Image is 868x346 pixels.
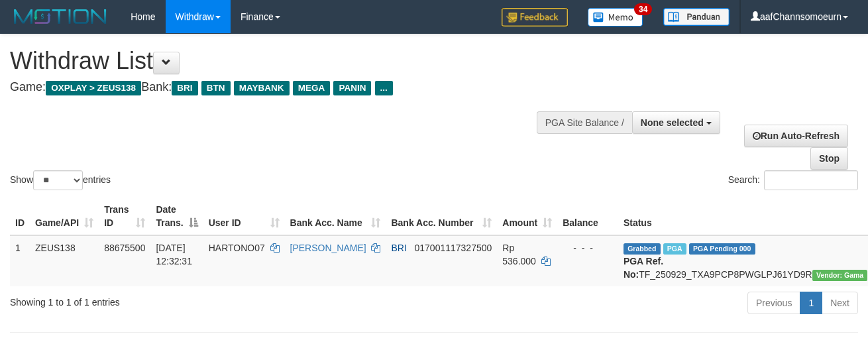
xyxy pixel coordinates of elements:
[747,292,800,314] a: Previous
[156,243,192,266] span: [DATE] 12:32:31
[10,235,30,286] td: 1
[822,292,858,314] a: Next
[209,243,265,253] span: HARTONO07
[201,81,231,95] span: BTN
[502,243,536,266] span: Rp 536.000
[634,3,652,15] span: 34
[386,198,497,235] th: Bank Acc. Number: activate to sort column ascending
[10,170,111,190] label: Show entries
[764,170,858,190] input: Search:
[290,243,366,253] a: [PERSON_NAME]
[557,198,618,235] th: Balance
[502,8,568,27] img: Feedback.jpg
[391,243,406,253] span: BRI
[497,198,557,235] th: Amount: activate to sort column ascending
[689,243,755,255] span: PGA Pending
[46,81,141,95] span: OXPLAY > ZEUS138
[663,243,686,255] span: Marked by aaftrukkakada
[33,170,83,190] select: Showentries
[285,198,386,235] th: Bank Acc. Name: activate to sort column ascending
[10,290,352,309] div: Showing 1 to 1 of 1 entries
[641,117,704,128] span: None selected
[375,81,393,95] span: ...
[624,243,661,255] span: Grabbed
[30,198,99,235] th: Game/API: activate to sort column ascending
[150,198,203,235] th: Date Trans.: activate to sort column descending
[10,198,30,235] th: ID
[663,8,730,26] img: panduan.png
[203,198,285,235] th: User ID: activate to sort column ascending
[537,111,632,134] div: PGA Site Balance /
[10,48,565,74] h1: Withdraw List
[812,270,868,281] span: Vendor URL: https://trx31.1velocity.biz
[10,81,565,94] h4: Game: Bank:
[810,147,848,170] a: Stop
[414,243,492,253] span: Copy 017001117327500 to clipboard
[624,256,663,280] b: PGA Ref. No:
[333,81,371,95] span: PANIN
[293,81,331,95] span: MEGA
[30,235,99,286] td: ZEUS138
[563,241,613,255] div: - - -
[632,111,720,134] button: None selected
[10,7,111,27] img: MOTION_logo.png
[172,81,197,95] span: BRI
[728,170,858,190] label: Search:
[744,125,848,147] a: Run Auto-Refresh
[104,243,145,253] span: 88675500
[588,8,643,27] img: Button%20Memo.svg
[234,81,290,95] span: MAYBANK
[800,292,822,314] a: 1
[99,198,150,235] th: Trans ID: activate to sort column ascending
